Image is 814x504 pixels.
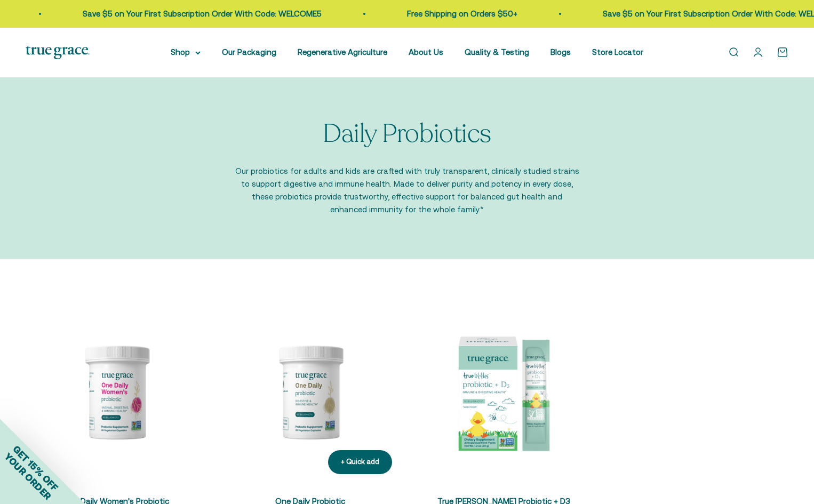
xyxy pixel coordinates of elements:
a: Quality & Testing [465,47,529,57]
img: Vitamin D is essential for your little one’s development and immune health, and it can be tricky ... [413,301,595,483]
a: Blogs [550,47,571,57]
a: About Us [409,47,443,57]
p: Our probiotics for adults and kids are crafted with truly transparent, clinically studied strains... [234,165,580,216]
p: Save $5 on Your First Subscription Order With Code: WELCOME5 [83,7,322,20]
a: Regenerative Agriculture [298,47,387,57]
img: Daily Probiotic for Women's Vaginal, Digestive, and Immune Support* - 90 Billion CFU at time of m... [26,301,207,483]
span: GET 15% OFF [11,443,60,493]
button: + Quick add [328,450,392,474]
span: YOUR ORDER [2,451,53,502]
p: Daily Probiotics [323,120,491,148]
summary: Shop [171,46,201,59]
a: Store Locator [592,47,643,57]
div: + Quick add [341,457,379,468]
a: Our Packaging [222,47,276,57]
img: Daily Probiotic forDigestive and Immune Support:* - 90 Billion CFU at time of manufacturing (30 B... [220,301,401,483]
a: Free Shipping on Orders $50+ [407,9,517,18]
